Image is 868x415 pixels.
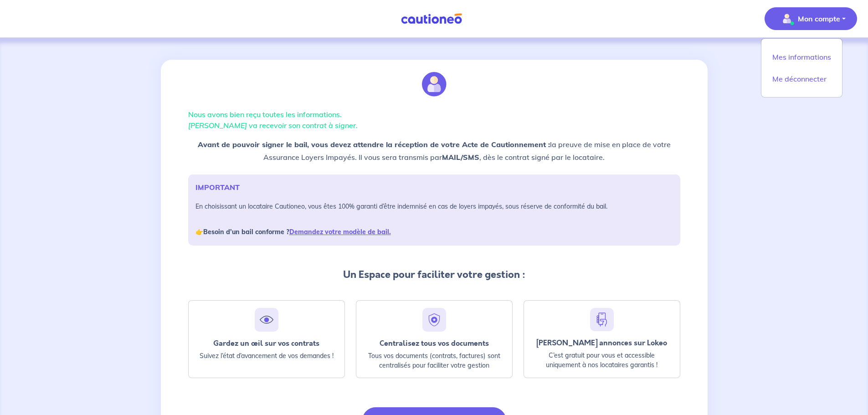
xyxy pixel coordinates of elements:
div: [PERSON_NAME] annonces sur Lokeo [531,338,673,347]
strong: IMPORTANT [195,183,240,192]
p: Un Espace pour faciliter votre gestion : [188,267,680,282]
strong: Avant de pouvoir signer le bail, vous devez attendre la réception de votre Acte de Cautionnement : [198,140,550,149]
p: Nous avons bien reçu toutes les informations. [188,109,680,131]
strong: MAIL/SMS [442,153,479,162]
p: En choisissant un locataire Cautioneo, vous êtes 100% garanti d’être indemnisé en cas de loyers i... [195,200,673,238]
p: Mon compte [798,13,840,24]
p: Tous vos documents (contrats, factures) sont centralisés pour faciliter votre gestion [364,351,505,370]
div: Gardez un œil sur vos contrats [196,339,337,348]
div: Centralisez tous vos documents [364,339,505,348]
p: C’est gratuit pour vous et accessible uniquement à nos locataires garantis ! [531,351,673,370]
button: illu_account_valid_menu.svgMon compte [765,7,857,30]
a: Me déconnecter [765,72,838,86]
img: Cautioneo [397,13,466,25]
div: illu_account_valid_menu.svgMon compte [761,38,842,97]
img: hand-phone-blue.svg [594,312,610,328]
img: eye.svg [258,312,275,328]
strong: Besoin d’un bail conforme ? [203,228,391,236]
em: [PERSON_NAME] va recevoir son contrat à signer. [188,121,358,130]
a: Mes informations [765,50,838,64]
img: illu_account_valid_menu.svg [780,11,794,26]
p: la preuve de mise en place de votre Assurance Loyers Impayés. Il vous sera transmis par , dès le ... [188,138,680,164]
img: security.svg [426,312,442,328]
p: Suivez l’état d’avancement de vos demandes ! [196,351,337,361]
img: illu_account.svg [422,72,447,97]
a: Demandez votre modèle de bail. [289,228,391,236]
